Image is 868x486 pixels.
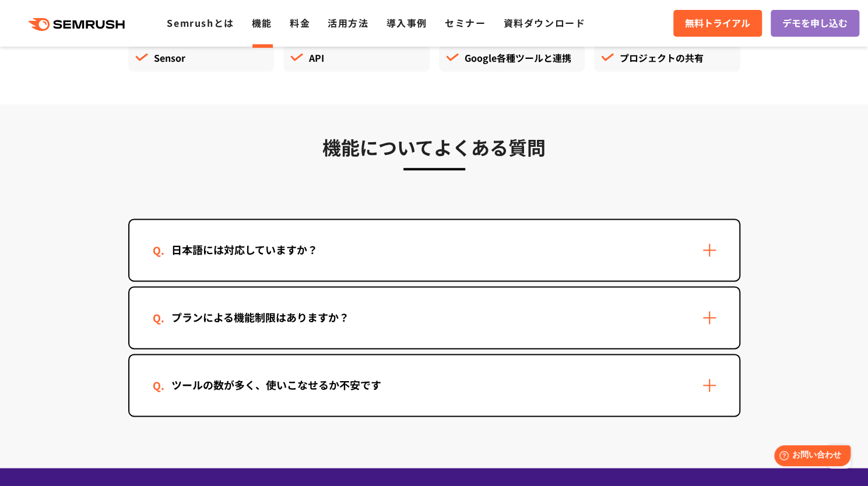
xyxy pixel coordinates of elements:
[128,132,740,161] h3: 機能についてよくある質問
[252,16,272,30] a: 機能
[503,16,585,30] a: 資料ダウンロード
[445,16,486,30] a: セミナー
[771,10,859,37] a: デモを申し込む
[685,16,750,31] span: 無料トライアル
[153,309,368,326] div: プランによる機能制限はありますか？
[290,16,310,30] a: 料金
[328,16,368,30] a: 活用方法
[153,376,400,393] div: ツールの数が多く、使いこなせるか不安です
[673,10,762,37] a: 無料トライアル
[439,44,585,72] div: Google各種ツールと連携
[386,16,427,30] a: 導入事例
[594,44,740,72] div: プロジェクトの共有
[153,241,336,258] div: 日本語には対応していますか？
[764,441,855,473] iframe: Help widget launcher
[782,16,848,31] span: デモを申し込む
[283,44,430,72] div: API
[167,16,234,30] a: Semrushとは
[128,44,275,72] div: Sensor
